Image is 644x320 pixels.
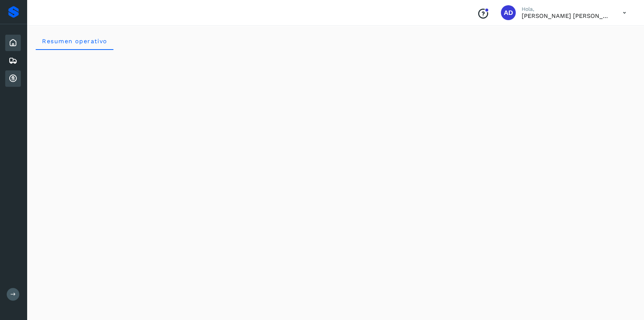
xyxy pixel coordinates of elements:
span: Resumen operativo [42,38,107,45]
div: Inicio [5,35,21,51]
div: Embarques [5,53,21,69]
p: Hola, [522,6,611,12]
p: ALMA DELIA CASTAÑEDA MERCADO [522,12,611,19]
div: Cuentas por cobrar [5,70,21,87]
